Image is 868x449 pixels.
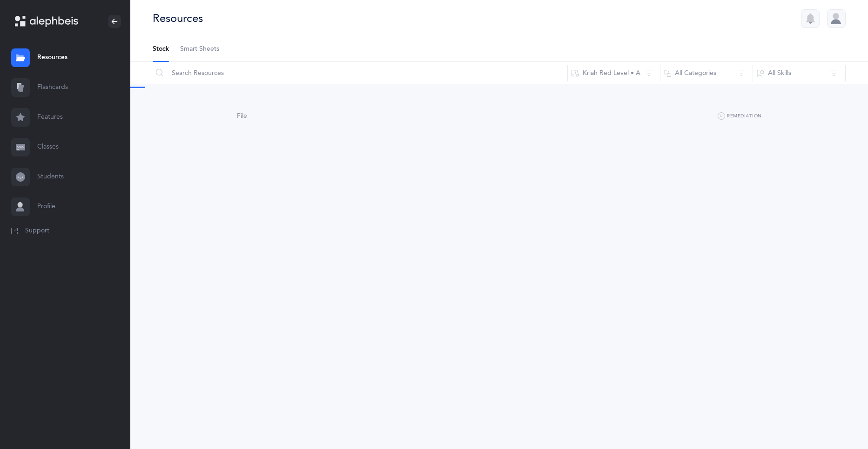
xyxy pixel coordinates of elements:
[180,45,219,54] span: Smart Sheets
[237,112,247,120] span: File
[660,62,753,84] button: All Categories
[25,226,49,236] span: Support
[753,62,846,84] button: All Skills
[718,111,762,122] button: Remediation
[152,62,568,84] input: Search Resources
[153,11,203,26] div: Resources
[567,62,660,84] button: Kriah Red Level • A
